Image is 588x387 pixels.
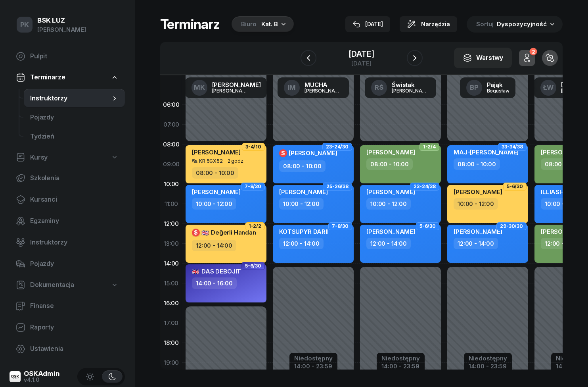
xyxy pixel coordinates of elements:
[30,216,119,226] span: Egzaminy
[160,154,182,174] div: 09:00
[10,318,125,337] a: Raporty
[24,108,125,127] a: Pojazdy
[289,149,337,157] span: [PERSON_NAME]
[279,198,324,210] div: 10:00 - 12:00
[421,19,450,29] span: Narzędzia
[365,77,436,98] a: RŚŚwistak[PERSON_NAME]
[24,370,60,377] div: OSKAdmin
[24,89,125,108] a: Instruktorzy
[160,214,182,234] div: 12:00
[366,198,411,210] div: 10:00 - 12:00
[454,48,512,68] button: Warstwy
[463,53,503,63] div: Warstwy
[10,233,125,252] a: Instruktorzy
[454,188,502,196] span: [PERSON_NAME]
[30,344,119,354] span: Ustawienia
[487,82,509,88] div: Pająk
[279,188,328,196] span: [PERSON_NAME]
[192,167,238,179] div: 08:00 - 10:00
[454,148,519,156] span: MAJ-[PERSON_NAME]
[160,17,220,31] h1: Terminarz
[201,229,256,236] span: Değerli Handan
[502,146,523,148] span: 33-34/38
[30,93,111,104] span: Instruktorzy
[30,72,65,83] span: Terminarze
[30,112,119,123] span: Pojazdy
[543,84,554,91] span: ŁW
[487,88,509,93] div: Bogusław
[10,47,125,66] a: Pulpit
[10,190,125,209] a: Kursanci
[349,50,374,58] div: [DATE]
[30,301,119,311] span: Finanse
[160,293,182,313] div: 16:00
[192,277,237,289] div: 14:00 - 16:00
[423,146,436,148] span: 1-2/4
[381,355,420,361] div: Niedostępny
[160,333,182,353] div: 18:00
[279,160,326,172] div: 08:00 - 10:00
[30,51,119,62] span: Pulpit
[37,25,86,35] div: [PERSON_NAME]
[30,322,119,333] span: Raporty
[10,371,21,382] img: logo-xs@2x.png
[185,77,267,98] a: MK[PERSON_NAME][PERSON_NAME]
[500,225,523,227] span: 29-30/30
[326,186,349,187] span: 25-26/38
[24,377,60,383] div: v4.1.0
[507,186,523,187] span: 5-6/30
[400,16,457,32] button: Narzędzia
[392,82,430,88] div: Świstak
[541,158,587,170] div: 08:00 - 10:00
[460,77,516,98] a: BPPająkBogusław
[279,238,324,249] div: 12:00 - 14:00
[454,238,498,249] div: 12:00 - 14:00
[30,131,119,142] span: Tydzień
[294,361,333,370] div: 14:00 - 23:59
[349,60,374,66] div: [DATE]
[541,238,585,249] div: 12:00 - 14:00
[160,273,182,293] div: 15:00
[20,21,29,28] span: PK
[245,186,261,187] span: 7-8/30
[454,198,498,210] div: 10:00 - 12:00
[366,188,415,196] span: [PERSON_NAME]
[345,16,390,32] button: [DATE]
[192,240,236,251] div: 12:00 - 14:00
[541,198,585,210] div: 10:00 - 12:00
[454,158,500,170] div: 08:00 - 10:00
[469,361,507,370] div: 14:00 - 23:59
[228,158,245,164] span: 2 godz.
[192,148,241,156] span: [PERSON_NAME]
[519,50,535,66] button: 2
[294,355,333,361] div: Niedostępny
[305,88,343,93] div: [PERSON_NAME]
[241,19,257,29] div: Biuro
[470,84,479,91] span: BP
[261,19,278,29] div: Kat. B
[392,88,430,93] div: [PERSON_NAME]
[212,88,250,93] div: [PERSON_NAME]
[469,354,507,371] button: Niedostępny14:00 - 23:59
[10,276,125,294] a: Dokumentacja
[160,254,182,273] div: 14:00
[30,173,119,183] span: Szkolenia
[10,68,125,87] a: Terminarze
[160,135,182,154] div: 08:00
[30,152,48,163] span: Kursy
[30,259,119,269] span: Pojazdy
[10,254,125,273] a: Pojazdy
[375,84,383,91] span: RŚ
[497,20,547,28] span: Dyspozycyjność
[529,48,537,56] div: 2
[366,158,413,170] div: 08:00 - 10:00
[10,339,125,358] a: Ustawienia
[199,158,223,164] div: KR 5GX52
[245,146,261,148] span: 3-4/10
[381,361,420,370] div: 14:00 - 23:59
[160,95,182,115] div: 06:00
[160,353,182,373] div: 19:00
[278,77,349,98] a: IMMUCHA[PERSON_NAME]
[194,84,205,91] span: MK
[30,237,119,248] span: Instruktorzy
